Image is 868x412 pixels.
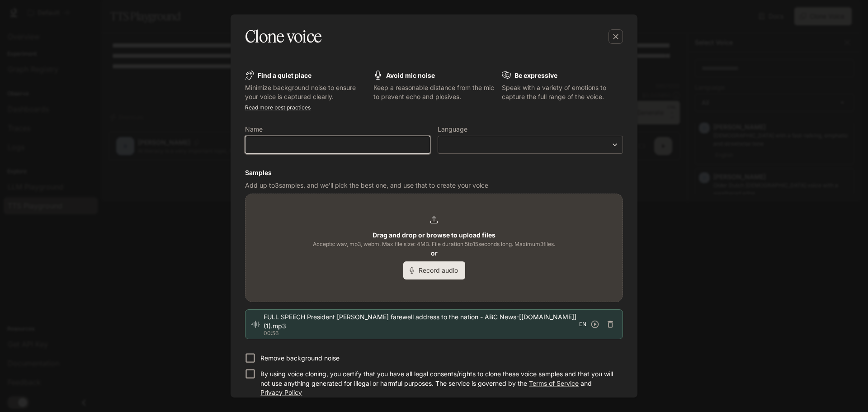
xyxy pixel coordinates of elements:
[386,71,435,79] b: Avoid mic noise
[245,25,321,48] h5: Clone voice
[502,83,623,101] p: Speak with a variety of emotions to capture the full range of the voice.
[245,181,623,190] p: Add up to 3 samples, and we'll pick the best one, and use that to create your voice
[373,231,495,239] b: Drag and drop or browse to upload files
[258,71,311,79] b: Find a quiet place
[245,168,623,177] h6: Samples
[245,104,311,111] a: Read more best practices
[260,388,302,396] a: Privacy Policy
[264,331,579,336] p: 00:56
[373,83,495,101] p: Keep a reasonable distance from the mic to prevent echo and plosives.
[438,140,623,149] div: ​
[264,313,579,331] span: FULL SPEECH President [PERSON_NAME] farewell address to the nation - ABC News-[[DOMAIN_NAME]] (1)...
[514,71,557,79] b: Be expressive
[529,379,579,387] a: Terms of Service
[260,354,340,363] p: Remove background noise
[245,83,366,101] p: Minimize background noise to ensure your voice is captured clearly.
[245,126,263,133] p: Name
[403,261,465,279] button: Record audio
[438,126,467,133] p: Language
[260,369,616,397] p: By using voice cloning, you certify that you have all legal consents/rights to clone these voice ...
[431,249,438,257] b: or
[313,240,555,249] span: Accepts: wav, mp3, webm. Max file size: 4MB. File duration 5 to 15 seconds long. Maximum 3 files.
[579,320,586,329] span: EN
